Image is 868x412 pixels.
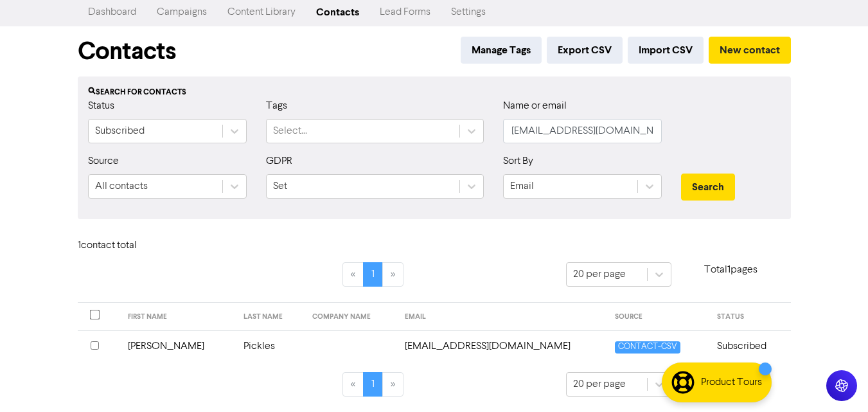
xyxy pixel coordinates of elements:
td: Subscribed [709,330,791,362]
a: Page 1 is your current page [363,372,383,397]
label: GDPR [266,154,292,169]
th: EMAIL [397,303,607,331]
td: Pickles [236,330,305,362]
div: Email [510,179,534,194]
button: Import CSV [628,37,704,64]
div: Set [273,179,287,194]
button: Manage Tags [461,37,542,64]
div: Select... [273,123,307,139]
th: FIRST NAME [120,303,236,331]
p: Total 1 pages [671,262,791,278]
a: Page 1 is your current page [363,262,383,287]
label: Sort By [503,154,533,169]
th: SOURCE [607,303,709,331]
span: CONTACT-CSV [615,341,680,354]
div: All contacts [95,179,148,194]
button: New contact [709,37,791,64]
td: [PERSON_NAME] [120,330,236,362]
label: Status [88,98,114,114]
button: Search [681,174,735,201]
th: LAST NAME [236,303,305,331]
div: 20 per page [573,377,626,392]
div: Subscribed [95,123,145,139]
button: Export CSV [547,37,623,64]
label: Source [88,154,119,169]
iframe: Chat Widget [804,350,868,412]
th: COMPANY NAME [305,303,398,331]
label: Tags [266,98,287,114]
th: STATUS [709,303,791,331]
div: 20 per page [573,267,626,282]
h6: 1 contact total [78,240,181,252]
h1: Contacts [78,37,176,66]
td: lbp641@outlook.com [397,330,607,362]
label: Name or email [503,98,567,114]
div: Search for contacts [88,87,781,98]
